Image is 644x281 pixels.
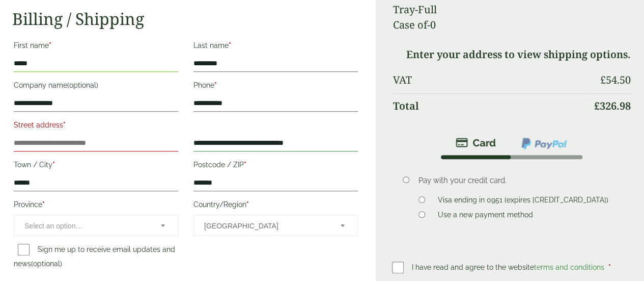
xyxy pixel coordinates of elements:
th: Total [393,93,587,118]
label: Province [14,197,178,215]
abbr: required [42,200,45,209]
label: Phone [193,78,358,95]
abbr: required [49,41,51,49]
th: VAT [393,68,587,92]
abbr: required [244,161,246,169]
label: Visa ending in 0951 (expires [CREDIT_CARD_DATA]) [434,196,612,207]
span: £ [594,99,600,113]
a: terms and conditions [534,263,604,271]
label: Last name [193,38,358,56]
abbr: required [52,161,55,169]
label: Company name [14,78,178,95]
label: Street address [14,118,178,135]
span: £ [600,73,606,87]
input: Sign me up to receive email updates and news(optional) [18,244,30,256]
bdi: 326.98 [594,99,631,113]
span: I have read and agree to the website [412,263,606,271]
label: First name [14,38,178,56]
span: Country/Region [193,215,358,236]
label: Town / City [14,158,178,175]
abbr: required [229,41,231,49]
label: Postcode / ZIP [193,158,358,175]
span: Select an option… [24,222,82,230]
abbr: required [246,200,249,209]
label: Use a new payment method [434,211,537,222]
abbr: required [63,121,66,129]
img: stripe.png [456,137,496,149]
label: Sign me up to receive email updates and news [14,245,175,271]
h2: Billing / Shipping [12,9,359,29]
td: Enter your address to view shipping options. [393,42,631,67]
img: ppcp-gateway.png [520,137,568,150]
span: Province [14,215,178,236]
span: Spain [204,215,327,237]
label: Country/Region [193,197,358,215]
p: Pay with your credit card. [418,175,617,186]
span: (optional) [67,81,98,89]
span: (optional) [31,260,62,268]
abbr: required [608,263,611,271]
bdi: 54.50 [600,73,631,87]
abbr: required [214,81,217,89]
